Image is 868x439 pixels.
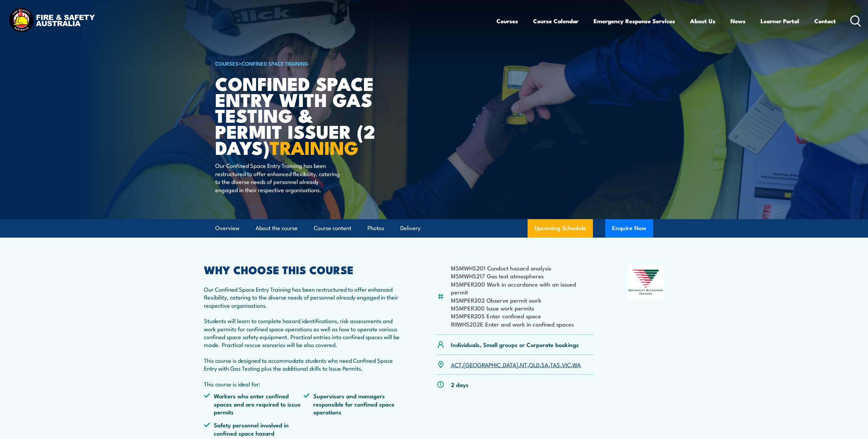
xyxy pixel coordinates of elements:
[730,12,746,30] a: News
[451,320,594,328] li: RIIWHS202E Enter and work in confined spaces
[400,219,420,237] a: Delivery
[204,356,404,372] p: This course is designed to accommodate students who need Confined Space Entry with Gas Testing pl...
[367,219,384,237] a: Photos
[204,392,304,416] li: Workers who enter confined spaces and are required to issue permits
[814,12,836,30] a: Contact
[204,380,404,388] p: This course is ideal for:
[215,59,384,67] h6: >
[451,264,594,272] li: MSMWHS201 Conduct hazard analysis
[605,219,653,238] button: Enquire Now
[204,285,404,309] p: Our Confined Space Entry Training has been restructured to offer enhanced flexibility, catering t...
[463,360,518,369] a: [GEOGRAPHIC_DATA]
[520,360,527,369] a: NT
[451,341,579,348] p: Individuals, Small groups or Corporate bookings
[533,12,579,30] a: Course Calendar
[204,265,404,274] h2: WHY CHOOSE THIS COURSE
[303,392,403,416] li: Supervisors and managers responsible for confined space operations
[451,280,594,296] li: MSMPER200 Work in accordance with an issued permit
[242,59,309,67] a: Confined Space Training
[451,272,594,280] li: MSMWHS217 Gas test atmospheres
[541,360,548,369] a: SA
[204,317,404,349] p: Students will learn to complete hazard identifications, risk assessments and work permits for con...
[215,219,239,237] a: Overview
[215,59,238,67] a: COURSES
[562,360,571,369] a: VIC
[572,360,581,369] a: WA
[215,161,340,194] p: Our Confined Space Entry Training has been restructured to offer enhanced flexibility, catering t...
[451,360,462,369] a: ACT
[215,75,384,155] h1: Confined Space Entry with Gas Testing & Permit Issuer (2 days)
[761,12,799,30] a: Learner Portal
[451,381,469,388] p: 2 days
[528,219,593,238] a: Upcoming Schedule
[451,312,594,320] li: MSMPER205 Enter confined space
[451,304,594,312] li: MSMPER300 Issue work permits
[256,219,298,237] a: About the course
[314,219,351,237] a: Course content
[270,133,359,161] strong: TRAINING
[451,296,594,304] li: MSMPER202 Observe permit work
[496,12,518,30] a: Courses
[451,361,581,369] p: , , , , , , ,
[690,12,715,30] a: About Us
[529,360,540,369] a: QLD
[594,12,675,30] a: Emergency Response Services
[550,360,560,369] a: TAS
[627,265,664,300] img: Nationally Recognised Training logo.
